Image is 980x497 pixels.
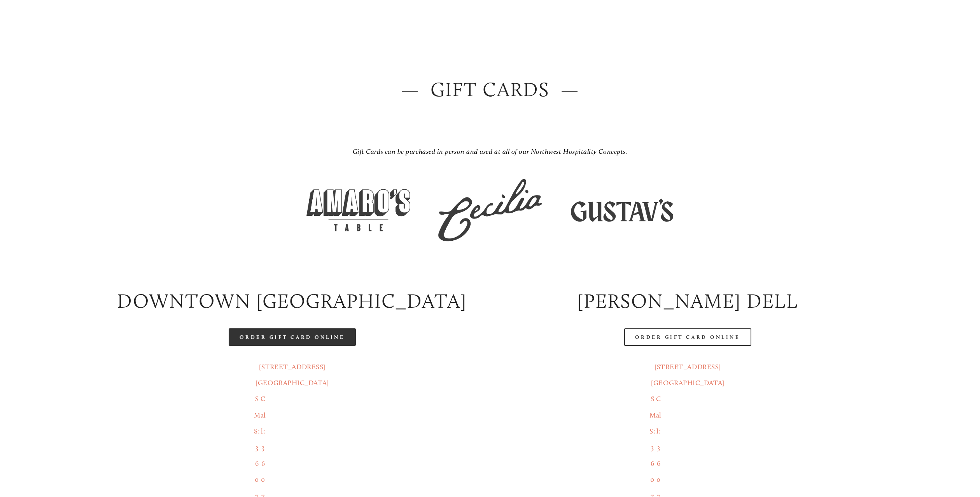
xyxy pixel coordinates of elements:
a: [STREET_ADDRESS] [654,363,721,371]
a: [GEOGRAPHIC_DATA] [651,379,724,387]
a: Order Gift Card Online [229,328,355,346]
h2: — Gift Cards — [101,76,879,103]
a: [STREET_ADDRESS][GEOGRAPHIC_DATA] [255,363,329,387]
h2: Downtown [GEOGRAPHIC_DATA] [101,287,483,315]
a: Order Gift Card Online [624,328,751,346]
em: Gift Cards can be purchased in person and used at all of our Northwest Hospitality Concepts. [353,147,628,155]
h2: [PERSON_NAME] DELL [497,287,879,315]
